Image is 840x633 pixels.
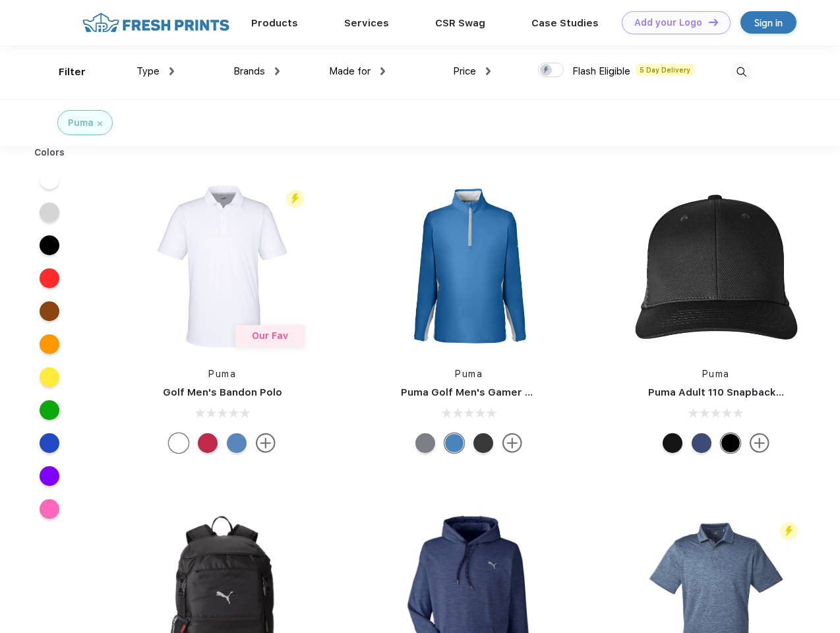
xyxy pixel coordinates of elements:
div: Lake Blue [227,433,247,453]
img: more.svg [256,433,276,453]
img: dropdown.png [380,67,385,75]
img: more.svg [502,433,522,453]
div: Puma [68,116,94,130]
img: flash_active_toggle.svg [286,190,304,208]
a: Puma [208,369,236,379]
div: Add your Logo [634,17,702,28]
span: Flash Eligible [572,65,630,77]
div: Sign in [754,15,783,30]
div: Pma Blk with Pma Blk [663,433,682,453]
div: Bright White [169,433,189,453]
a: Puma Golf Men's Gamer Golf Quarter-Zip [401,386,609,398]
div: Colors [24,146,75,160]
div: Quiet Shade [415,433,435,453]
img: fo%20logo%202.webp [78,11,233,34]
div: Bright Cobalt [444,433,464,453]
a: CSR Swag [435,17,485,29]
img: dropdown.png [169,67,174,75]
div: Ski Patrol [198,433,218,453]
div: Peacoat Qut Shd [692,433,711,453]
span: Our Fav [252,330,288,341]
a: Puma [702,369,730,379]
img: func=resize&h=266 [381,179,556,354]
img: DT [709,18,718,26]
img: func=resize&h=266 [135,179,310,354]
div: Pma Blk Pma Blk [721,433,740,453]
span: Type [136,65,160,77]
img: dropdown.png [275,67,280,75]
div: Puma Black [473,433,493,453]
img: func=resize&h=266 [628,179,804,354]
img: desktop_search.svg [731,61,752,83]
div: Filter [59,65,86,80]
a: Sign in [740,11,796,34]
span: Brands [233,65,265,77]
span: Made for [329,65,371,77]
a: Puma [455,369,483,379]
a: Golf Men's Bandon Polo [163,386,282,398]
a: Products [251,17,298,29]
img: more.svg [750,433,769,453]
img: flash_active_toggle.svg [780,522,798,540]
img: filter_cancel.svg [98,121,102,126]
img: dropdown.png [486,67,491,75]
span: 5 Day Delivery [636,64,694,76]
a: Services [344,17,389,29]
span: Price [453,65,476,77]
